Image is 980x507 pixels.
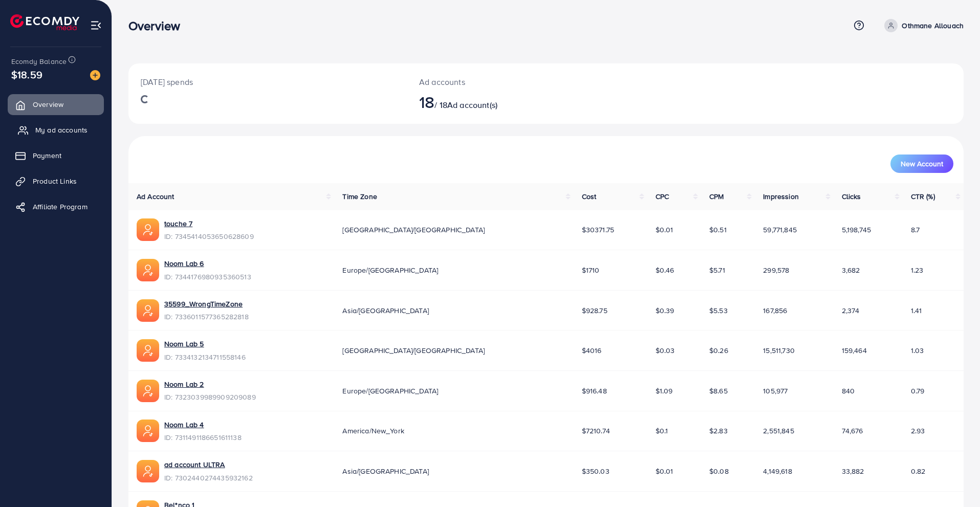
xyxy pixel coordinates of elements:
[164,392,256,402] span: ID: 7323039989909209089
[842,225,871,235] span: 5,198,745
[33,176,77,186] span: Product Links
[419,90,434,114] span: 18
[8,171,104,191] a: Product Links
[763,426,794,436] span: 2,551,845
[842,265,860,275] span: 3,682
[656,386,673,396] span: $1.09
[656,225,673,235] span: $0.01
[902,19,964,32] p: Othmane Allouach
[342,305,429,316] span: Asia/[GEOGRAPHIC_DATA]
[937,461,972,499] iframe: Chat
[33,99,63,109] span: Overview
[582,265,600,275] span: $1710
[656,345,675,356] span: $0.03
[137,380,159,402] img: ic-ads-acc.e4c84228.svg
[656,426,668,436] span: $0.1
[842,345,867,356] span: 159,464
[164,352,246,362] span: ID: 7334132134711558146
[911,345,924,356] span: 1.03
[582,225,614,235] span: $30371.75
[342,386,438,396] span: Europe/[GEOGRAPHIC_DATA]
[842,466,864,476] span: 33,882
[33,150,61,161] span: Payment
[656,466,673,476] span: $0.01
[911,426,925,436] span: 2.93
[763,225,797,235] span: 59,771,845
[709,225,727,235] span: $0.51
[842,305,860,316] span: 2,374
[137,191,175,202] span: Ad Account
[911,386,925,396] span: 0.79
[164,258,204,269] a: Noom Lab 6
[419,76,603,88] p: Ad accounts
[141,76,395,88] p: [DATE] spends
[890,155,953,173] button: New Account
[342,466,429,476] span: Asia/[GEOGRAPHIC_DATA]
[128,18,188,33] h3: Overview
[90,19,102,31] img: menu
[911,265,924,275] span: 1.23
[842,426,863,436] span: 74,676
[137,218,159,241] img: ic-ads-acc.e4c84228.svg
[709,466,729,476] span: $0.08
[582,191,597,202] span: Cost
[911,305,922,316] span: 1.41
[164,231,254,241] span: ID: 7345414053650628609
[880,19,964,32] a: Othmane Allouach
[342,225,485,235] span: [GEOGRAPHIC_DATA]/[GEOGRAPHIC_DATA]
[709,426,728,436] span: $2.83
[164,272,251,282] span: ID: 7344176980935360513
[911,466,926,476] span: 0.82
[342,426,404,436] span: America/New_York
[901,160,943,167] span: New Account
[137,460,159,482] img: ic-ads-acc.e4c84228.svg
[911,191,935,202] span: CTR (%)
[763,305,787,316] span: 167,856
[164,420,204,430] a: Noom Lab 4
[763,191,799,202] span: Impression
[164,432,242,443] span: ID: 7311491186651611138
[342,265,438,275] span: Europe/[GEOGRAPHIC_DATA]
[419,92,603,112] h2: / 18
[137,299,159,322] img: ic-ads-acc.e4c84228.svg
[709,386,728,396] span: $8.65
[709,345,728,356] span: $0.26
[164,379,204,389] a: Noom Lab 2
[656,191,669,202] span: CPC
[11,67,42,82] span: $18.59
[582,305,607,316] span: $928.75
[447,99,497,111] span: Ad account(s)
[582,386,607,396] span: $916.48
[656,265,674,275] span: $0.46
[582,466,609,476] span: $350.03
[164,299,243,309] a: 35599_WrongTimeZone
[709,305,728,316] span: $5.53
[763,386,788,396] span: 105,977
[842,386,855,396] span: 840
[911,225,920,235] span: 8.7
[164,218,192,229] a: touche 7
[342,345,485,356] span: [GEOGRAPHIC_DATA]/[GEOGRAPHIC_DATA]
[90,70,100,80] img: image
[709,191,724,202] span: CPM
[164,459,225,470] a: ad account ULTRA
[656,305,674,316] span: $0.39
[8,94,104,115] a: Overview
[582,426,610,436] span: $7210.74
[8,145,104,166] a: Payment
[137,259,159,281] img: ic-ads-acc.e4c84228.svg
[137,420,159,442] img: ic-ads-acc.e4c84228.svg
[11,56,67,67] span: Ecomdy Balance
[763,466,792,476] span: 4,149,618
[842,191,861,202] span: Clicks
[709,265,725,275] span: $5.71
[763,345,795,356] span: 15,511,730
[164,473,253,483] span: ID: 7302440274435932162
[10,14,79,30] a: logo
[8,120,104,140] a: My ad accounts
[137,339,159,362] img: ic-ads-acc.e4c84228.svg
[763,265,789,275] span: 299,578
[164,339,204,349] a: Noom Lab 5
[8,196,104,217] a: Affiliate Program
[164,312,249,322] span: ID: 7336011577365282818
